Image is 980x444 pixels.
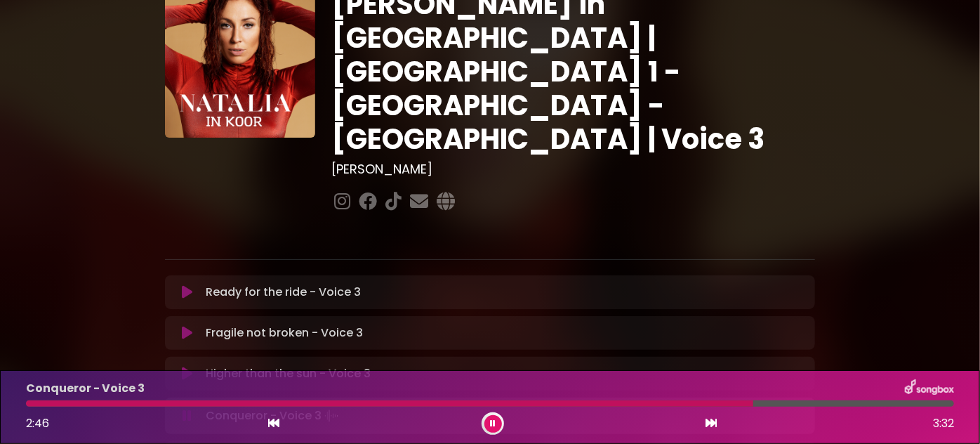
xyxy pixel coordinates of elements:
span: 2:46 [26,415,49,431]
img: songbox-logo-white.png [905,379,954,398]
h3: [PERSON_NAME] [332,162,816,177]
p: Conqueror - Voice 3 [26,380,145,397]
p: Higher than the sun - Voice 3 [206,365,371,382]
p: Fragile not broken - Voice 3 [206,325,363,341]
p: Ready for the ride - Voice 3 [206,284,361,301]
span: 3:32 [933,415,954,432]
